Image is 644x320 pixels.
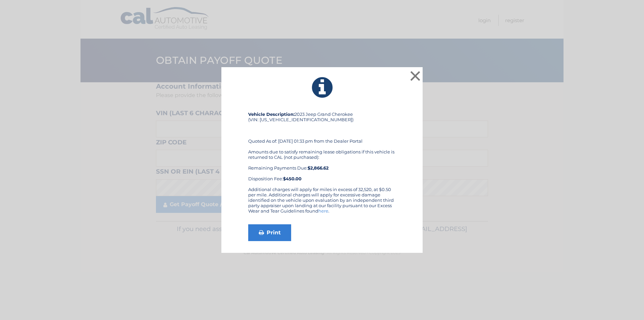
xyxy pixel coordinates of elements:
div: 2023 Jeep Grand Cherokee (VIN: [US_VEHICLE_IDENTIFICATION_NUMBER]) Quoted As of: [DATE] 01:33 pm ... [248,111,396,187]
div: Additional charges will apply for miles in excess of 32,520, at $0.50 per mile. Additional charge... [248,187,396,219]
strong: Vehicle Description: [248,111,294,117]
b: $2,866.62 [308,165,329,171]
div: Amounts due to satisfy remaining lease obligations if this vehicle is returned to CAL (not purcha... [248,149,396,181]
a: Print [248,224,291,241]
button: × [409,69,422,83]
a: here [318,208,328,214]
strong: $450.00 [283,176,302,181]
